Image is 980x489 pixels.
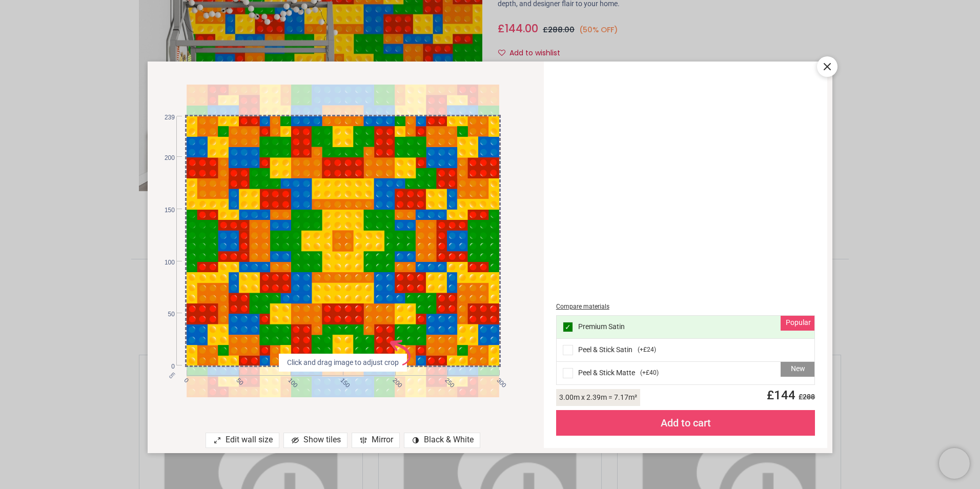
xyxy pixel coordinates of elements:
span: ( +£24 ) [638,345,656,354]
div: Premium Satin [557,316,815,339]
span: £ 288 [795,393,815,401]
div: Black & White [404,433,480,448]
div: Compare materials [556,302,815,311]
span: 100 [155,258,175,267]
div: Show tiles [283,433,348,448]
div: Add to cart [556,410,815,436]
span: £ 144 [761,388,815,402]
div: Peel & Stick Satin [557,339,815,362]
div: 3.00 m x 2.39 m = 7.17 m² [556,389,640,406]
span: ( +£40 ) [640,369,659,377]
span: cm [168,371,176,379]
span: 150 [338,376,345,383]
span: 50 [155,310,175,319]
iframe: Brevo live chat [939,448,970,479]
span: 50 [234,376,241,383]
div: Peel & Stick Matte [557,362,815,384]
span: 100 [287,376,293,383]
div: New [781,362,814,377]
div: Popular [781,316,814,331]
span: 200 [391,376,397,383]
span: ✓ [565,323,571,331]
span: 150 [155,206,175,215]
span: 0 [155,362,175,371]
div: Mirror [352,433,400,448]
span: 239 [155,113,175,122]
span: 300 [495,376,502,383]
span: 200 [155,154,175,162]
div: Edit wall size [206,433,279,448]
span: 0 [182,376,189,383]
span: Click and drag image to adjust crop [283,358,403,368]
span: 250 [443,376,450,383]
